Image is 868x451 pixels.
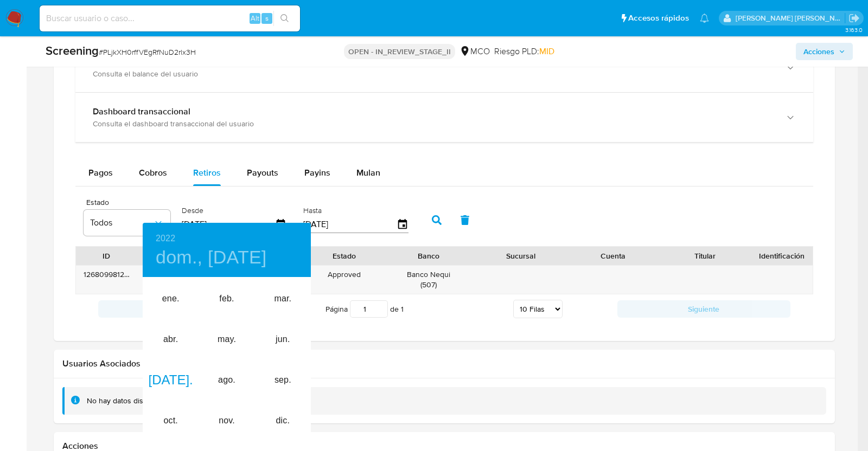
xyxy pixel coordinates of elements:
[255,401,311,441] div: dic.
[156,231,175,246] button: 2022
[143,401,199,441] div: oct.
[143,279,199,319] div: ene.
[199,279,254,319] div: feb.
[255,319,311,360] div: jun.
[143,360,199,401] div: [DATE].
[156,246,267,269] button: dom., [DATE]
[255,279,311,319] div: mar.
[199,360,254,401] div: ago.
[255,360,311,401] div: sep.
[143,319,199,360] div: abr.
[199,401,254,441] div: nov.
[199,319,254,360] div: may.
